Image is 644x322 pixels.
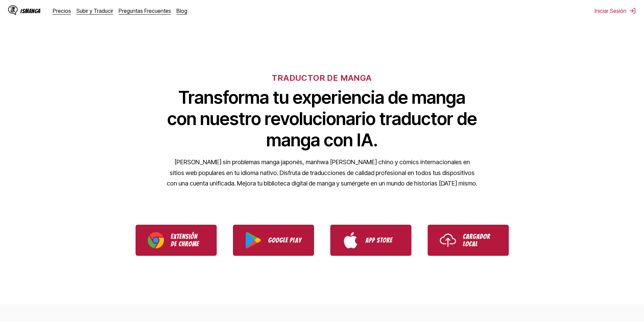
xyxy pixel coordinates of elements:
[53,7,71,14] a: Precios
[428,225,509,256] a: Use IsManga Local Uploader
[365,237,399,244] p: App Store
[136,225,217,256] a: Download IsManga Chrome Extension
[272,73,372,83] h6: TRADUCTOR DE MANGA
[342,232,359,248] img: App Store logo
[440,232,456,248] img: Upload icon
[76,7,113,14] a: Subir y Traducir
[233,225,314,256] a: Download IsManga from Google Play
[268,237,302,244] p: Google Play
[167,87,478,151] h1: Transforma tu experiencia de manga con nuestro revolucionario traductor de manga con IA.
[20,8,41,14] div: IsManga
[595,7,636,14] button: Iniciar Sesión
[8,5,18,15] img: IsManga Logo
[119,7,171,14] a: Preguntas Frecuentes
[167,157,478,189] p: [PERSON_NAME] sin problemas manga japonés, manhwa [PERSON_NAME] chino y cómics internacionales en...
[171,233,205,248] p: Extensión de Chrome
[245,232,261,248] img: Google Play logo
[148,232,164,248] img: Chrome logo
[330,225,411,256] a: Download IsManga from App Store
[629,7,636,14] img: Sign out
[463,233,497,248] p: Cargador Local
[8,5,53,16] a: IsManga LogoIsManga
[176,7,187,14] a: Blog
